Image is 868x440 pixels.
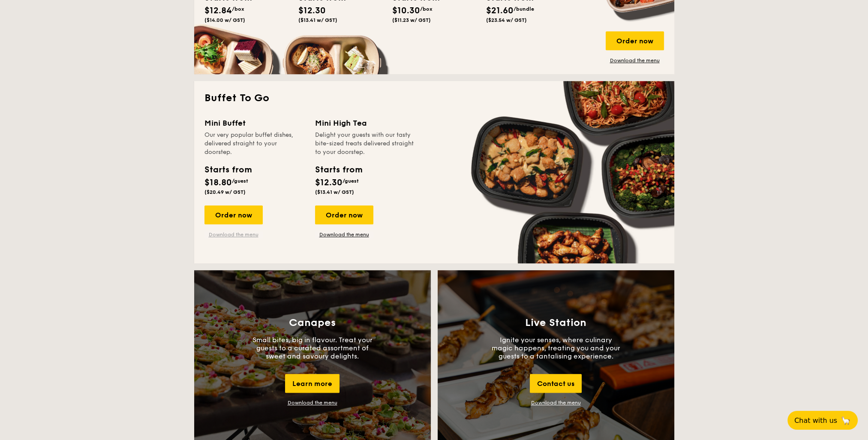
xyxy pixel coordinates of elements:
[315,163,362,176] div: Starts from
[315,131,415,157] div: Delight your guests with our tasty bite-sized treats delivered straight to your doorstep.
[486,6,514,16] span: $21.60
[315,178,342,188] span: $12.30
[841,416,851,425] span: 🦙
[606,57,664,64] a: Download the menu
[514,6,534,12] span: /bundle
[232,6,244,12] span: /box
[232,178,248,184] span: /guest
[298,6,326,16] span: $12.30
[204,205,263,224] div: Order now
[204,117,305,129] div: Mini Buffet
[285,374,339,393] div: Learn more
[204,163,251,176] div: Starts from
[204,6,232,16] span: $12.84
[530,374,582,393] div: Contact us
[248,336,377,360] p: Small bites, big in flavour. Treat your guests to a curated assortment of sweet and savoury delig...
[289,317,336,329] h3: Canapes
[531,400,581,406] a: Download the menu
[298,17,337,23] span: ($13.41 w/ GST)
[486,17,527,23] span: ($23.54 w/ GST)
[204,231,263,238] a: Download the menu
[525,317,586,329] h3: Live Station
[794,416,837,425] span: Chat with us
[204,131,305,157] div: Our very popular buffet dishes, delivered straight to your doorstep.
[342,178,359,184] span: /guest
[204,17,245,23] span: ($14.00 w/ GST)
[420,6,432,12] span: /box
[288,400,337,406] div: Download the menu
[392,17,431,23] span: ($11.23 w/ GST)
[315,117,415,129] div: Mini High Tea
[204,91,664,105] h2: Buffet To Go
[787,411,858,430] button: Chat with us🦙
[315,205,373,224] div: Order now
[204,189,246,195] span: ($20.49 w/ GST)
[204,178,232,188] span: $18.80
[606,31,664,50] div: Order now
[315,231,373,238] a: Download the menu
[492,336,620,360] p: Ignite your senses, where culinary magic happens, treating you and your guests to a tantalising e...
[392,6,420,16] span: $10.30
[315,189,354,195] span: ($13.41 w/ GST)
